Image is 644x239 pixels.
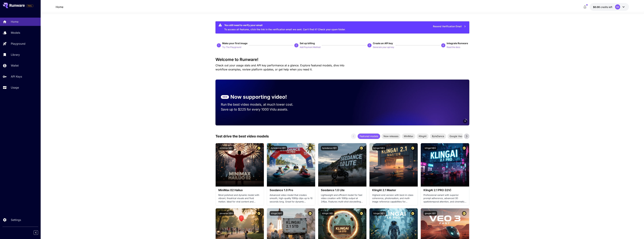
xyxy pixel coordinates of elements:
span: Integrate Runware [447,42,468,45]
p: Library [11,53,20,57]
span: Make your first image [222,42,247,45]
button: Certified Model – Vetted for best performance and includes a commercial license. [462,211,466,216]
span: KlingAI [417,134,429,138]
button: Try The Playground [222,45,241,49]
p: Models [11,31,20,35]
button: minimax:3@1 [218,146,234,150]
button: Generate your api key [373,45,394,49]
div: To access all features, click the link in the verification email we sent. Can’t find it? Check yo... [224,22,345,32]
p: Test drive the best video models [215,134,269,139]
h3: Seedance 1.0 Pro [270,189,312,192]
div: Google Veo [447,134,464,139]
p: Advanced video model that creates smooth, high-quality 1080p clips up to 10 seconds long. Great f... [270,193,312,203]
img: alt [369,143,418,187]
button: Collapse sidebar [34,230,38,235]
div: ByteDance [430,134,446,139]
span: Check out your usage stats and API key performance at a glance. Explore featured models, dive int... [215,64,344,71]
button: Read the docs [447,45,460,49]
button: Certified Model – Vetted for best performance and includes a commercial license. [359,211,364,216]
div: KlingAI [417,134,429,139]
button: Certified Model – Vetted for best performance and includes a commercial license. [257,146,261,150]
span: Google Veo [447,134,464,138]
a: Home [56,5,63,9]
h3: KlingAI 2.1 PRO (I2V) [423,189,466,192]
span: Set up billing [300,42,315,45]
h3: Seedance 1.0 Lite [321,189,364,192]
p: Read the docs [447,46,460,49]
button: google:3@1 [423,211,437,216]
button: Certified Model – Vetted for best performance and includes a commercial license. [462,146,466,150]
h3: MiniMax 02 Hailuo [218,189,261,192]
p: 4 [443,44,444,47]
p: NEW [223,95,227,99]
nav: breadcrumb [56,5,63,9]
p: Usage [11,85,19,90]
button: $0.00SB [590,3,629,11]
p: Lightweight and efficient model for fast video creation with 1080p output at 24fps. Features mult... [321,193,364,203]
img: alt [318,143,366,187]
span: $0.00 [593,6,601,8]
h3: Welcome to Runware! [215,57,469,62]
button: bytedance:2@1 [270,146,287,150]
button: Resend Verification Email [431,23,468,30]
span: ByteDance [430,134,446,138]
button: klingai:5@1 [270,211,283,216]
div: SB [615,4,620,9]
p: 2 [296,44,297,47]
button: klingai:3@2 [372,211,386,216]
p: 1 [218,44,219,47]
p: Try The Playground [222,46,241,49]
p: Most polished and dynamic model with vibrant, theatrical visuals and fluid motion. Ideal for vira... [218,193,261,203]
p: Home [11,20,18,24]
div: Collapse sidebar [36,230,41,236]
span: MiniMax [402,134,415,138]
button: Certified Model – Vetted for best performance and includes a commercial license. [308,211,312,216]
span: Featured models [358,134,380,138]
span: 5 [465,120,466,122]
div: MiniMax [402,134,415,139]
button: Certified Model – Vetted for best performance and includes a commercial license. [308,146,312,150]
button: klingai:3@1 [321,211,334,216]
h3: KlingAI 2.1 Master [372,189,415,192]
p: API Keys [11,74,22,79]
p: Wallet [11,63,19,68]
p: Highest-end version with best-in-class coherence, photorealism, and multi-image reference capabil... [372,193,415,203]
button: klingai:5@3 [372,146,386,150]
div: New releases [381,134,400,139]
button: bytedance:1@1 [321,146,338,150]
div: Featured models [358,134,380,139]
div: $0.00 [593,5,612,9]
button: Add Payment Method [300,45,320,49]
img: alt [421,143,469,187]
button: Certified Model – Vetted for best performance and includes a commercial license. [359,146,364,150]
button: Certified Model – Vetted for best performance and includes a commercial license. [257,211,261,216]
p: Playground [11,42,25,46]
span: New releases [381,134,400,138]
p: Add Payment Method [300,46,320,49]
p: Professional variant with superior prompt adherence, advanced 3D spatiotemporal attention, and ci... [423,193,466,203]
button: Certified Model – Vetted for best performance and includes a commercial license. [410,211,415,216]
button: Certified Model – Vetted for best performance and includes a commercial license. [410,146,415,150]
p: Settings [11,218,21,222]
p: Save up to $225 for every 1000 Vidu assets. [221,107,300,112]
span: credits left [601,6,612,8]
span: Add your payment card to enable full platform functionality. [26,4,34,8]
div: You still need to verify your email [224,23,345,27]
p: 3 [369,44,370,47]
p: Now supporting video! [230,93,287,101]
span: TRIAL [26,5,33,7]
button: pixverse:1@5 [218,211,234,216]
button: klingai:5@2 [423,146,437,150]
p: Run the best video models, at much lower cost. [221,102,300,107]
img: alt [267,143,315,187]
span: Create an API key [373,42,393,45]
p: Generate your api key [373,46,394,49]
img: alt [216,143,264,187]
